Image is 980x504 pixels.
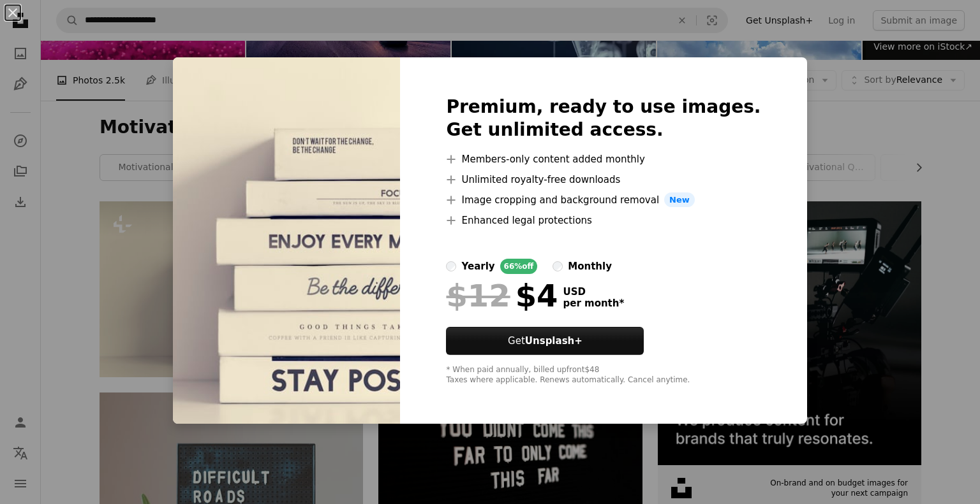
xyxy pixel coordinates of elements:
div: monthly [568,259,612,274]
li: Enhanced legal protections [446,213,761,228]
div: * When paid annually, billed upfront $48 Taxes where applicable. Renews automatically. Cancel any... [446,365,761,385]
li: Members-only content added monthly [446,152,761,167]
button: GetUnsplash+ [446,327,644,355]
h2: Premium, ready to use images. Get unlimited access. [446,96,761,141]
input: monthly [553,261,563,271]
strong: Unsplash+ [525,335,583,347]
input: yearly66%off [446,261,456,271]
li: Unlimited royalty-free downloads [446,172,761,187]
div: $4 [446,279,558,312]
div: yearly [461,259,494,274]
span: New [664,192,695,208]
img: premium_photo-1723619021737-df1d775eccc8 [173,57,400,424]
span: USD [563,286,624,298]
div: 66% off [500,259,538,274]
span: $12 [446,279,510,312]
li: Image cropping and background removal [446,192,761,208]
span: per month * [563,298,624,309]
